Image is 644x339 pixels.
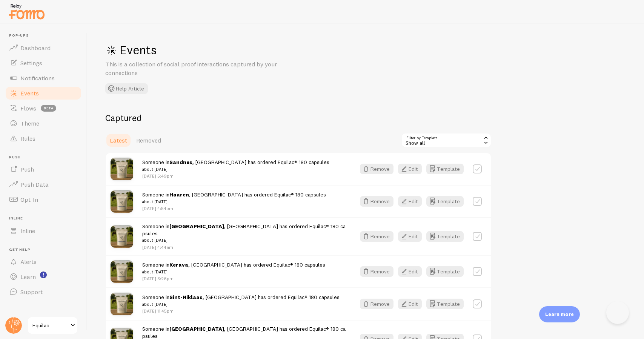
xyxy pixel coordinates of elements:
[5,55,82,71] a: Settings
[20,59,42,67] span: Settings
[398,196,422,207] button: Edit
[360,299,393,309] button: Remove
[111,190,133,213] img: equilac_caps.png
[5,101,82,116] a: Flows beta
[142,173,329,179] p: [DATE] 5:49pm
[20,227,35,235] span: Inline
[169,191,189,198] strong: Haaren
[20,44,51,52] span: Dashboard
[111,158,133,180] img: equilac_caps.png
[606,301,629,324] iframe: Help Scout Beacon - Open
[5,131,82,146] a: Rules
[132,133,166,148] a: Removed
[142,159,329,173] span: Someone in , [GEOGRAPHIC_DATA] has ordered Equilac® 180 capsules
[545,311,574,318] p: Learn more
[5,71,82,86] a: Notifications
[9,33,82,38] span: Pop-ups
[142,244,346,250] p: [DATE] 4:44am
[142,308,340,314] p: [DATE] 11:45pm
[20,288,43,296] span: Support
[142,223,346,244] span: Someone in , [GEOGRAPHIC_DATA] has ordered Equilac® 180 capsules
[20,104,36,112] span: Flows
[142,294,340,308] span: Someone in , [GEOGRAPHIC_DATA] has ordered Equilac® 180 capsules
[9,155,82,160] span: Push
[398,299,422,309] button: Edit
[398,231,426,242] a: Edit
[5,162,82,177] a: Push
[142,198,326,205] small: about [DATE]
[426,299,464,309] button: Template
[20,181,49,188] span: Push Data
[426,164,464,174] button: Template
[169,261,188,268] strong: Kerava
[169,223,224,230] strong: [GEOGRAPHIC_DATA]
[169,325,224,332] strong: [GEOGRAPHIC_DATA]
[360,196,393,207] button: Remove
[105,83,148,94] button: Help Article
[105,42,332,58] h1: Events
[142,261,325,275] span: Someone in , [GEOGRAPHIC_DATA] has ordered Equilac® 180 capsules
[105,133,132,148] a: Latest
[360,231,393,242] button: Remove
[5,40,82,55] a: Dashboard
[41,105,56,112] span: beta
[40,272,47,278] svg: <p>Watch New Feature Tutorials!</p>
[20,258,37,265] span: Alerts
[398,266,426,277] a: Edit
[426,196,464,207] button: Template
[20,74,55,82] span: Notifications
[401,133,492,148] div: Show all
[142,166,329,173] small: about [DATE]
[111,293,133,315] img: equilac_caps.png
[426,231,464,242] button: Template
[398,266,422,277] button: Edit
[142,191,326,205] span: Someone in , [GEOGRAPHIC_DATA] has ordered Equilac® 180 capsules
[398,196,426,207] a: Edit
[20,273,36,281] span: Learn
[20,120,39,127] span: Theme
[142,237,346,244] small: about [DATE]
[398,164,422,174] button: Edit
[20,196,38,203] span: Opt-In
[5,269,82,284] a: Learn
[360,266,393,277] button: Remove
[142,205,326,212] p: [DATE] 4:54pm
[136,137,161,144] span: Removed
[5,192,82,207] a: Opt-In
[111,260,133,283] img: equilac_caps.png
[142,268,325,275] small: about [DATE]
[105,112,492,124] h2: Captured
[5,284,82,299] a: Support
[20,166,34,173] span: Push
[5,116,82,131] a: Theme
[539,306,580,322] div: Learn more
[169,294,203,301] strong: Sint-Niklaas
[111,225,133,248] img: equilac_caps.png
[9,216,82,221] span: Inline
[398,299,426,309] a: Edit
[169,159,192,166] strong: Sandnes
[27,316,78,334] a: Equilac
[105,60,286,77] p: This is a collection of social proof interactions captured by your connections
[142,301,340,308] small: about [DATE]
[8,2,46,21] img: fomo-relay-logo-orange.svg
[5,254,82,269] a: Alerts
[398,231,422,242] button: Edit
[5,177,82,192] a: Push Data
[20,89,39,97] span: Events
[5,86,82,101] a: Events
[110,137,127,144] span: Latest
[20,135,35,142] span: Rules
[32,321,68,330] span: Equilac
[426,266,464,277] button: Template
[360,164,393,174] button: Remove
[5,223,82,238] a: Inline
[9,247,82,252] span: Get Help
[398,164,426,174] a: Edit
[142,275,325,282] p: [DATE] 3:26pm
